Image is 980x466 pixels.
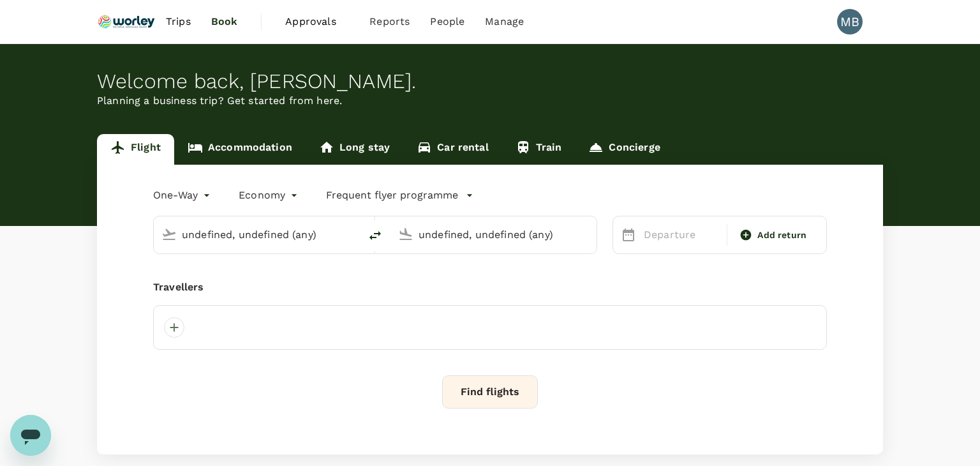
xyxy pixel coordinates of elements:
[369,14,410,29] span: Reports
[419,225,570,244] input: Going to
[166,14,191,29] span: Trips
[153,185,213,206] div: One-Way
[10,415,51,456] iframe: Button to launch messaging window
[306,134,403,165] a: Long stay
[97,8,156,36] img: Ranhill Worley Sdn Bhd
[239,185,301,206] div: Economy
[442,375,538,409] button: Find flights
[837,9,863,34] div: MB
[326,188,473,203] button: Frequent flyer programme
[575,134,673,165] a: Concierge
[588,233,590,236] button: Open
[97,134,174,165] a: Flight
[403,134,502,165] a: Car rental
[485,14,524,29] span: Manage
[174,134,306,165] a: Accommodation
[644,227,719,243] p: Departure
[153,280,827,295] div: Travellers
[430,14,464,29] span: People
[351,233,353,236] button: Open
[97,70,883,93] div: Welcome back , [PERSON_NAME] .
[757,229,806,242] span: Add return
[285,14,349,29] span: Approvals
[502,134,575,165] a: Train
[326,188,458,203] p: Frequent flyer programme
[360,220,390,251] button: delete
[211,14,238,29] span: Book
[97,93,883,109] p: Planning a business trip? Get started from here.
[182,225,333,244] input: Depart from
